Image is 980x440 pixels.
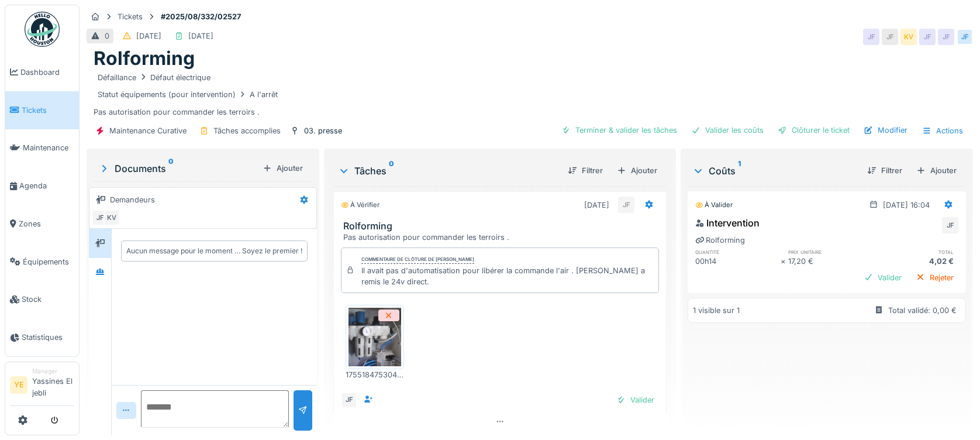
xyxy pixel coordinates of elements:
div: 17,20 € [788,256,874,267]
div: Valider les coûts [686,122,768,138]
div: Commentaire de clôture de [PERSON_NAME] [361,256,474,264]
span: Stock [22,294,74,305]
div: JF [942,217,958,233]
img: Badge_color-CXgf-gQk.svg [25,12,60,47]
div: Coûts [692,164,858,178]
a: Équipements [5,243,79,281]
div: Tâches [338,164,558,178]
div: À vérifier [341,200,379,210]
span: Statistiques [22,332,74,343]
div: [DATE] [136,30,161,42]
h1: Rolforming [94,47,195,70]
div: 1 visible sur 1 [693,305,740,316]
div: KV [900,29,917,45]
div: Demandeurs [110,194,155,205]
div: Ajouter [612,163,662,178]
h6: prix unitaire [788,248,874,256]
sup: 0 [168,161,174,176]
div: Documents [98,161,258,176]
div: Ajouter [912,163,961,178]
div: Statut équipements (pour intervention) A l'arrêt [98,89,278,100]
span: Agenda [19,180,74,191]
div: [DATE] [188,30,213,42]
div: Aucun message pour le moment … Soyez le premier ! [126,246,302,256]
div: Il avait pas d'automatisation pour libérer la commande l'air . [PERSON_NAME] a remis le 24v direct. [361,265,654,287]
div: JF [341,392,357,408]
div: × [781,256,788,267]
h6: total [873,248,958,256]
div: Clôturer le ticket [773,122,854,138]
div: KV [103,209,120,226]
div: Pas autorisation pour commander les terroirs . [94,70,966,118]
div: Défaillance Défaut électrique [98,72,211,83]
li: Yassines El jebli [32,367,74,403]
span: Tickets [22,105,74,116]
a: Maintenance [5,129,79,167]
div: 17551847530467544100688852156028.jpg [346,369,404,380]
div: JF [957,29,973,45]
span: Maintenance [23,142,74,153]
div: Manager [32,367,74,376]
div: Terminer & valider les tâches [557,122,682,138]
div: Rejeter [911,270,958,286]
span: Zones [19,218,74,229]
div: Filtrer [862,163,907,178]
div: 0 [105,30,109,42]
span: Équipements [23,256,74,267]
div: JF [938,29,954,45]
a: Dashboard [5,53,79,91]
a: Stock [5,281,79,319]
h6: quantité [695,248,781,256]
a: Statistiques [5,318,79,356]
div: [DATE] 16:04 [883,200,930,211]
div: À valider [695,200,733,210]
span: Dashboard [20,67,74,78]
div: Valider [612,392,659,408]
div: [DATE] [584,200,609,211]
div: JF [92,209,108,226]
h3: Rolforming [343,221,661,232]
div: Tâches accomplies [213,125,281,136]
div: Intervention [695,216,760,230]
div: Modifier [859,122,912,138]
div: JF [919,29,936,45]
div: 03. presse [304,125,342,136]
a: Tickets [5,91,79,129]
img: gwemr5s2c9wnvngwf2bkps0b9gep [348,308,401,366]
a: YE ManagerYassines El jebli [10,367,74,406]
div: Maintenance Curative [109,125,187,136]
a: Agenda [5,167,79,205]
strong: #2025/08/332/02527 [156,11,246,22]
div: Actions [917,122,968,139]
div: Tickets [118,11,143,22]
div: 4,02 € [873,256,958,267]
a: Zones [5,205,79,243]
div: 00h14 [695,256,781,267]
div: Total validé: 0,00 € [888,305,957,316]
div: JF [618,197,634,213]
li: YE [10,376,27,394]
div: Ajouter [258,160,308,176]
div: JF [863,29,879,45]
div: Rolforming [695,235,745,246]
div: JF [882,29,898,45]
sup: 0 [389,164,394,178]
div: Valider [859,270,906,286]
div: Pas autorisation pour commander les terroirs . [343,232,661,243]
div: Filtrer [563,163,608,178]
sup: 1 [738,164,741,178]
